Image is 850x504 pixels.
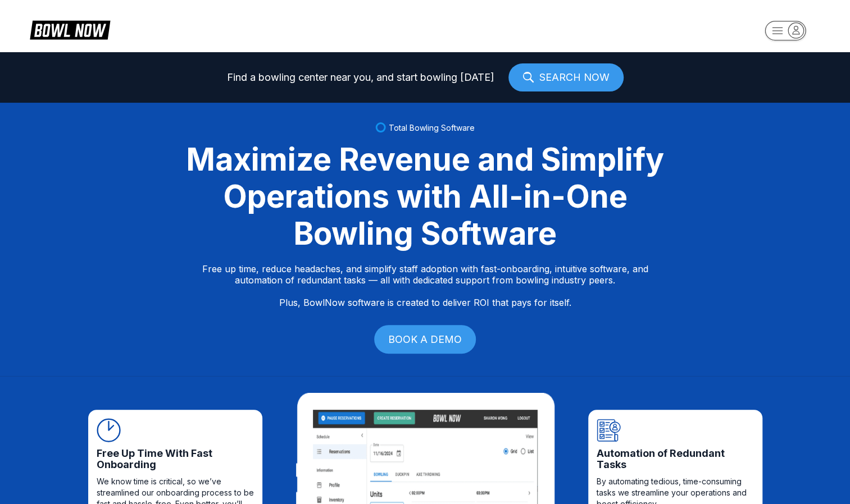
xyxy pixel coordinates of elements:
span: Total Bowling Software [389,123,475,132]
div: Maximize Revenue and Simplify Operations with All-in-One Bowling Software [172,141,678,252]
a: BOOK A DEMO [374,325,476,354]
span: Free Up Time With Fast Onboarding [97,448,254,470]
p: Free up time, reduce headaches, and simplify staff adoption with fast-onboarding, intuitive softw... [202,263,648,308]
span: Find a bowling center near you, and start bowling [DATE] [227,72,494,83]
span: Automation of Redundant Tasks [597,448,754,470]
a: SEARCH NOW [508,63,624,91]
